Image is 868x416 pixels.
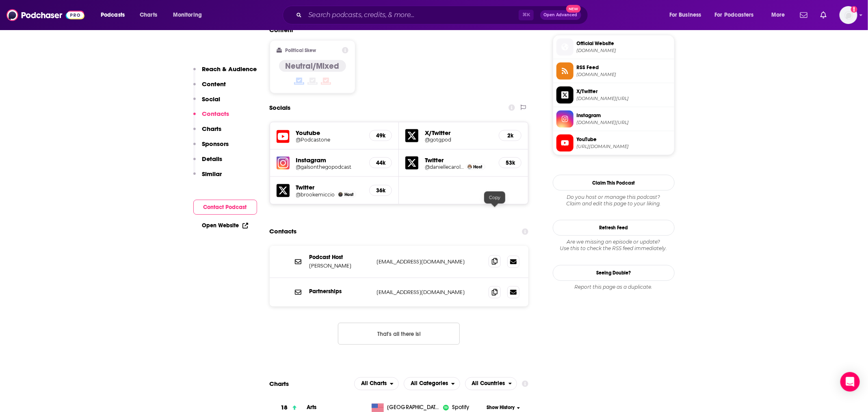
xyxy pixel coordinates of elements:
[817,8,830,22] a: Show notifications dropdown
[553,239,675,252] div: Are we missing an episode or update? Use this to check the RSS feed immediately.
[556,87,671,104] a: X/Twitter[DOMAIN_NAME][URL]
[506,132,515,139] h5: 2k
[338,323,460,345] button: Nothing here.
[411,381,448,387] span: All Categories
[577,144,671,150] span: https://www.youtube.com/@Podcastone
[715,9,754,21] span: For Podcasters
[140,9,157,21] span: Charts
[296,192,335,198] a: @brookemiccio
[851,6,857,13] svg: Add a profile image
[443,404,484,412] a: iconImageSpotify
[95,9,135,22] button: open menu
[840,6,857,24] img: User Profile
[425,137,492,143] a: @gotgpod
[338,192,343,197] a: Brooke Miccio
[354,377,399,390] button: open menu
[766,9,795,22] button: open menu
[193,155,223,170] button: Details
[193,140,229,155] button: Sponsors
[425,164,464,170] a: @daniellecarolan
[387,404,440,412] span: United States
[290,6,596,24] div: Search podcasts, credits, & more...
[556,63,671,80] a: RSS Feed[DOMAIN_NAME]
[193,125,222,140] button: Charts
[465,377,517,390] button: open menu
[285,48,316,53] h2: Political Skew
[377,289,483,296] p: [EMAIL_ADDRESS][DOMAIN_NAME]
[310,288,370,295] p: Partnerships
[270,100,291,115] h2: Socials
[193,200,257,215] button: Contact Podcast
[452,404,470,412] span: Spotify
[487,405,515,412] span: Show History
[307,404,317,411] a: Arts
[202,140,229,148] p: Sponsors
[556,135,671,152] a: YouTube[URL][DOMAIN_NAME]
[577,112,671,119] span: Instagram
[344,192,353,197] span: Host
[556,39,671,56] a: Official Website[DOMAIN_NAME]
[506,159,515,166] h5: 53k
[443,405,449,411] img: iconImage
[296,164,363,170] a: @galsonthegopodcast
[553,194,675,207] div: Claim and edit this page to your liking.
[134,9,162,22] a: Charts
[101,9,125,21] span: Podcasts
[310,263,370,270] p: [PERSON_NAME]
[468,165,472,169] img: Danielle Carolan
[376,159,385,166] h5: 44k
[310,254,370,261] p: Podcast Host
[710,9,766,22] button: open menu
[277,157,290,170] img: iconImage
[202,222,248,229] a: Open Website
[472,381,505,387] span: All Countries
[193,95,221,110] button: Social
[270,224,297,240] h2: Contacts
[425,156,492,164] h5: Twitter
[270,380,289,388] h2: Charts
[202,125,222,133] p: Charts
[193,80,226,95] button: Content
[296,137,363,143] a: @Podcastone
[553,284,675,291] div: Report this page as a duplicate.
[484,405,523,412] button: Show History
[544,13,578,17] span: Open Advanced
[425,129,492,137] h5: X/Twitter
[202,80,226,88] p: Content
[377,259,483,266] p: [EMAIL_ADDRESS][DOMAIN_NAME]
[296,183,363,191] h5: Twitter
[484,192,505,204] div: Copy
[840,6,857,24] button: Show profile menu
[376,187,385,194] h5: 36k
[281,403,288,413] h3: 18
[202,155,223,163] p: Details
[404,377,460,390] h2: Categories
[354,377,399,390] h2: Platforms
[167,9,212,22] button: open menu
[797,8,811,22] a: Show notifications dropdown
[193,65,257,80] button: Reach & Audience
[577,120,671,126] span: instagram.com/galsonthegopodcast
[368,404,443,412] a: [GEOGRAPHIC_DATA]
[553,265,675,281] a: Seeing Double?
[474,164,483,170] span: Host
[566,5,581,13] span: New
[577,48,671,54] span: art19.com
[577,96,671,102] span: twitter.com/gotgpod
[202,95,221,103] p: Social
[296,156,363,164] h5: Instagram
[6,7,84,23] a: Podchaser - Follow, Share and Rate Podcasts
[540,10,581,20] button: Open AdvancedNew
[193,110,229,125] button: Contacts
[577,40,671,47] span: Official Website
[577,64,671,71] span: RSS Feed
[577,88,671,95] span: X/Twitter
[286,61,340,71] h4: Neutral/Mixed
[556,111,671,128] a: Instagram[DOMAIN_NAME][URL]
[376,132,385,139] h5: 49k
